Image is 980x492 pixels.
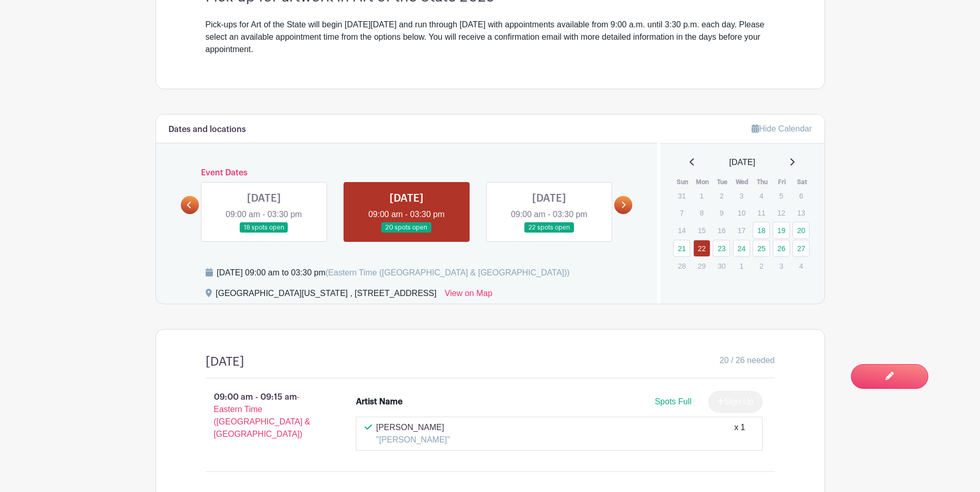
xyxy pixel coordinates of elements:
a: 25 [753,240,770,257]
p: 15 [693,222,710,238]
p: 29 [693,258,710,274]
a: 26 [773,240,790,257]
span: 20 / 26 needed [720,354,775,367]
p: 14 [673,222,690,238]
p: "[PERSON_NAME]" [376,434,450,446]
th: Fri [772,177,792,187]
p: 1 [733,258,750,274]
p: 12 [773,205,790,221]
p: 7 [673,205,690,221]
div: [GEOGRAPHIC_DATA][US_STATE] , [STREET_ADDRESS] [216,287,437,304]
span: [DATE] [729,156,755,169]
p: 11 [753,205,770,221]
a: 22 [693,240,710,257]
a: 23 [713,240,730,257]
a: 19 [773,222,790,239]
p: 4 [792,258,810,274]
th: Mon [693,177,713,187]
span: (Eastern Time ([GEOGRAPHIC_DATA] & [GEOGRAPHIC_DATA])) [325,268,570,277]
th: Sun [673,177,693,187]
p: [PERSON_NAME] [376,421,450,434]
p: 28 [673,258,690,274]
p: 30 [713,258,730,274]
p: 2 [753,258,770,274]
p: 10 [733,205,750,221]
span: Spots Full [655,397,691,406]
div: [DATE] 09:00 am to 03:30 pm [217,267,570,279]
div: Pick-ups for Art of the State will begin [DATE][DATE] and run through [DATE] with appointments av... [206,19,775,56]
a: 27 [792,240,810,257]
a: 21 [673,240,690,257]
p: 9 [713,205,730,221]
p: 3 [733,188,750,204]
th: Sat [792,177,812,187]
th: Wed [733,177,753,187]
p: 2 [713,188,730,204]
p: 3 [773,258,790,274]
th: Tue [712,177,733,187]
div: Artist Name [356,396,402,408]
p: 17 [733,222,750,238]
p: 6 [792,188,810,204]
a: 20 [792,222,810,239]
a: View on Map [445,287,492,304]
a: 24 [733,240,750,257]
p: 13 [792,205,810,221]
p: 16 [713,222,730,238]
h4: [DATE] [206,354,244,369]
a: 18 [753,222,770,239]
div: x 1 [734,421,745,446]
p: 8 [693,205,710,221]
p: 5 [773,188,790,204]
a: Hide Calendar [752,124,812,133]
p: 31 [673,188,690,204]
th: Thu [752,177,772,187]
p: 4 [753,188,770,204]
p: 1 [693,188,710,204]
span: - Eastern Time ([GEOGRAPHIC_DATA] & [GEOGRAPHIC_DATA]) [214,392,310,438]
h6: Dates and locations [168,125,246,135]
p: 09:00 am - 09:15 am [189,387,340,445]
h6: Event Dates [199,168,615,178]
